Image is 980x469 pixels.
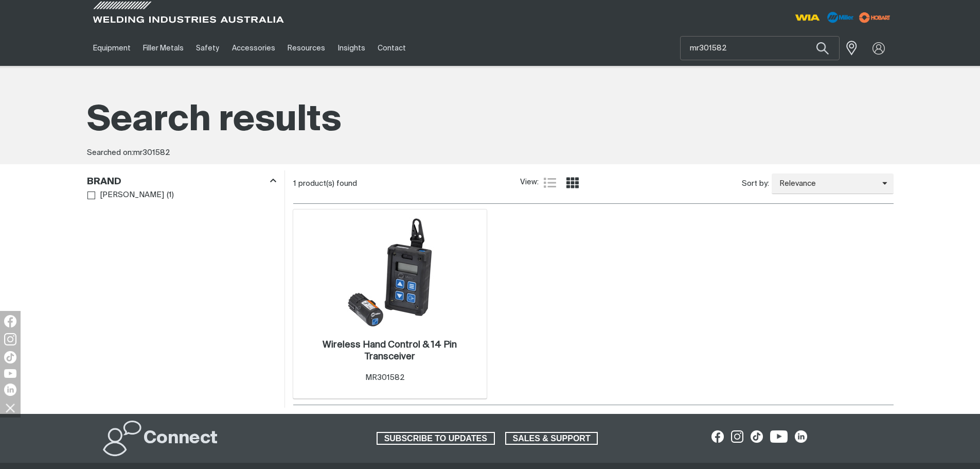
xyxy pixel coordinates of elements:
h3: Brand [87,176,121,188]
span: SALES & SUPPORT [506,432,597,445]
span: ( 1 ) [167,189,174,201]
a: Wireless Hand Control & 14 Pin Transceiver [298,339,482,363]
a: SALES & SUPPORT [505,432,598,445]
span: Relevance [772,178,882,190]
a: [PERSON_NAME] [87,188,165,202]
img: TikTok [4,351,16,363]
span: [PERSON_NAME] [100,189,164,201]
span: SUBSCRIBE TO UPDATES [378,432,494,445]
a: Resources [281,30,331,66]
ul: Brand [87,188,276,202]
img: Instagram [4,333,16,345]
aside: Filters [87,170,276,203]
span: product(s) found [298,180,357,187]
a: List view [544,177,556,189]
h1: Search results [87,98,894,144]
a: Accessories [226,30,281,66]
span: MR301582 [365,374,405,381]
a: Insights [331,30,371,66]
span: Sort by: [742,178,769,190]
span: View: [520,177,539,188]
span: mr301582 [133,149,170,157]
div: Searched on: [87,147,894,159]
a: SUBSCRIBE TO UPDATES [377,432,495,445]
img: Facebook [4,315,16,327]
a: Safety [190,30,225,66]
div: Brand [87,175,276,188]
section: Product list controls [293,170,894,197]
input: Product name or item number... [681,37,839,60]
h2: Connect [144,427,218,450]
img: YouTube [4,369,16,378]
img: Wireless Hand Control & 14 Pin Transceiver [335,217,445,327]
h2: Wireless Hand Control & 14 Pin Transceiver [323,340,457,361]
img: hide socials [2,399,19,416]
div: 1 [293,179,520,189]
a: Equipment [87,30,137,66]
nav: Main [87,30,692,66]
a: Filler Metals [137,30,190,66]
img: miller [856,10,894,25]
a: Contact [371,30,412,66]
img: LinkedIn [4,384,16,396]
button: Search products [805,36,840,60]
